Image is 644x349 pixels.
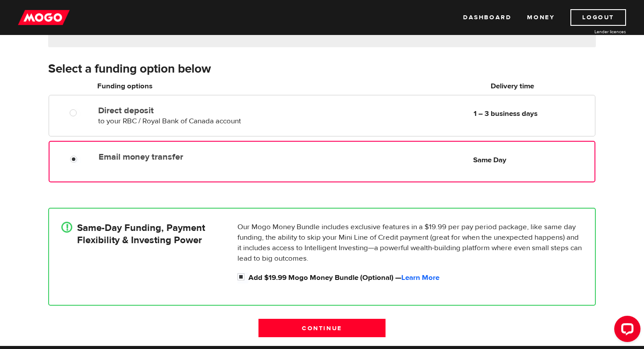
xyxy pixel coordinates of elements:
[560,28,626,35] a: Lender licences
[432,81,592,91] h6: Delivery time
[527,9,555,26] a: Money
[258,319,386,337] input: Continue
[463,9,511,26] a: Dashboard
[473,155,506,165] b: Same Day
[607,312,644,349] iframe: LiveChat chat widget
[98,116,241,126] span: to your RBC / Royal Bank of Canada account
[99,152,300,162] label: Email money transfer
[77,222,205,246] h4: Same-Day Funding, Payment Flexibility & Investing Power
[474,109,538,119] b: 1 – 3 business days
[570,9,626,26] a: Logout
[18,9,70,26] img: mogo_logo-11ee424be714fa7cbb0f0f49df9e16ec.png
[97,81,299,91] h6: Funding options
[237,222,583,264] p: Our Mogo Money Bundle includes exclusive features in a $19.99 per pay period package, like same d...
[237,272,248,283] input: Add $19.99 Mogo Money Bundle (Optional) &mdash; <a id="loan_application_mini_bundle_learn_more" h...
[61,222,72,233] div: !
[48,62,596,76] h3: Select a funding option below
[98,105,300,116] label: Direct deposit
[248,272,583,283] label: Add $19.99 Mogo Money Bundle (Optional) —
[401,273,439,283] a: Learn More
